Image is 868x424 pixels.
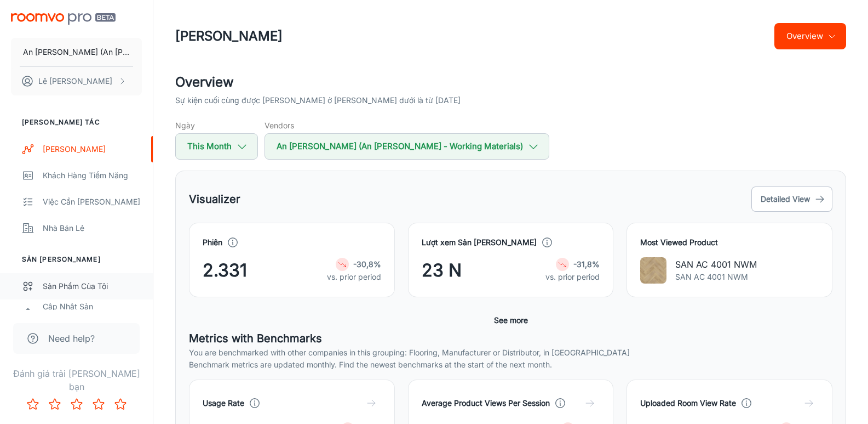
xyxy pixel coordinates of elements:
h5: Ngày [175,120,258,131]
p: SAN AC 4001 NWM [675,271,757,283]
button: Lê [PERSON_NAME] [11,67,142,95]
button: Rate 5 star [110,393,131,415]
img: SAN AC 4001 NWM [640,257,666,284]
p: An [PERSON_NAME] (An [PERSON_NAME] - Working Materials) [23,46,130,58]
h4: Phiên [203,236,222,248]
button: An [PERSON_NAME] (An [PERSON_NAME] - Working Materials) [11,38,142,66]
h1: [PERSON_NAME] [175,26,283,46]
button: Rate 3 star [66,393,88,415]
p: vs. prior period [327,271,381,283]
button: See more [490,310,532,330]
div: Sản phẩm của tôi [43,280,142,292]
h5: Metrics with Benchmarks [189,330,832,347]
p: Benchmark metrics are updated monthly. Find the newest benchmarks at the start of the next month. [189,359,832,371]
button: Detailed View [751,186,832,212]
strong: -30,8% [353,259,381,269]
span: Need help? [48,332,95,345]
p: Sự kiện cuối cùng được [PERSON_NAME] ở [PERSON_NAME] dưới là từ [DATE] [175,94,461,106]
p: Đánh giá trải [PERSON_NAME] bạn [9,367,144,393]
div: [PERSON_NAME] [43,143,142,155]
button: This Month [175,133,258,160]
h4: Uploaded Room View Rate [640,397,736,409]
button: Rate 2 star [44,393,66,415]
h5: Visualizer [189,191,240,207]
button: Rate 4 star [88,393,110,415]
p: vs. prior period [545,271,600,283]
button: Overview [774,23,846,49]
h4: Average Product Views Per Session [422,397,550,409]
h4: Most Viewed Product [640,236,819,248]
div: Việc cần [PERSON_NAME] [43,196,142,208]
p: SAN AC 4001 NWM [675,258,757,271]
p: Lê [PERSON_NAME] [38,75,112,87]
h4: Lượt xem Sản [PERSON_NAME] [422,236,537,248]
span: 23 N [422,257,462,284]
img: Roomvo PRO Beta [11,13,116,25]
h4: Usage Rate [203,397,244,409]
div: Khách hàng tiềm năng [43,169,142,182]
p: You are benchmarked with other companies in this grouping: Flooring, Manufacturer or Distributor,... [189,347,832,359]
strong: -31,8% [573,259,600,269]
button: Rate 1 star [22,393,44,415]
h5: Vendors [265,120,549,131]
div: Nhà bán lẻ [43,222,142,234]
button: An [PERSON_NAME] (An [PERSON_NAME] - Working Materials) [265,133,549,160]
h2: Overview [175,72,846,92]
span: 2.331 [203,257,247,284]
div: Cập nhật sản [PERSON_NAME] [43,301,142,325]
